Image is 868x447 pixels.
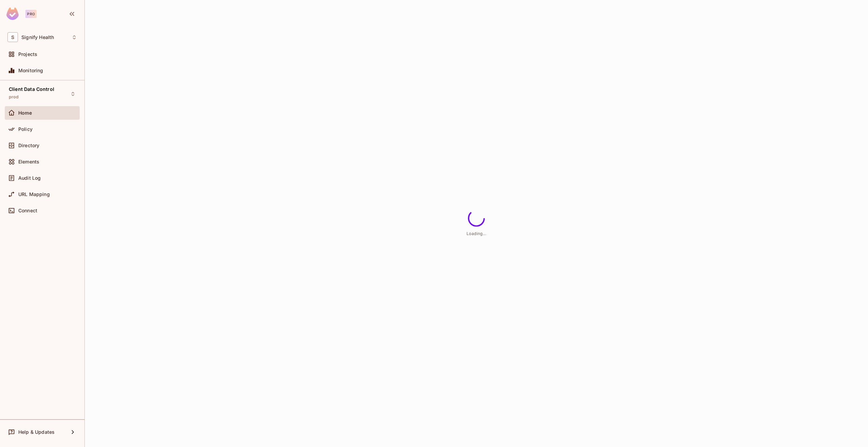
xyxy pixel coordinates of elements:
[18,143,39,148] span: Directory
[18,429,55,435] span: Help & Updates
[9,94,19,100] span: prod
[9,86,54,92] span: Client Data Control
[18,159,39,164] span: Elements
[18,175,41,181] span: Audit Log
[18,68,43,73] span: Monitoring
[7,32,18,42] span: S
[6,7,19,20] img: SReyMgAAAABJRU5ErkJggg==
[18,52,37,57] span: Projects
[25,10,37,18] div: Pro
[21,35,54,40] span: Workspace: Signify Health
[467,231,486,236] span: Loading...
[18,110,32,116] span: Home
[18,208,37,213] span: Connect
[18,192,50,197] span: URL Mapping
[18,127,33,132] span: Policy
